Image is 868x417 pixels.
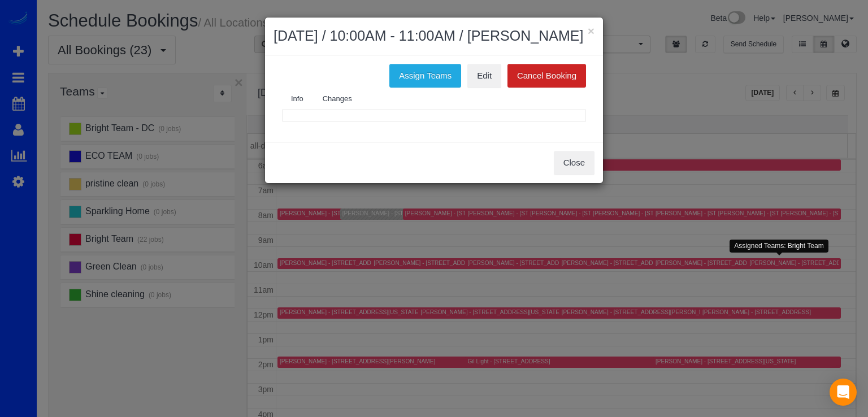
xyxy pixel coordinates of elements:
[588,25,594,37] button: ×
[274,26,594,46] h2: [DATE] / 10:00AM - 11:00AM / [PERSON_NAME]
[291,94,303,103] span: Info
[554,151,594,175] button: Close
[467,64,501,88] a: Edit
[314,88,361,111] a: Changes
[323,94,352,103] span: Changes
[730,240,828,253] div: Assigned Teams: Bright Team
[389,64,461,88] button: Assign Teams
[830,379,857,406] div: Open Intercom Messenger
[507,64,586,88] button: Cancel Booking
[282,88,313,111] a: Info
